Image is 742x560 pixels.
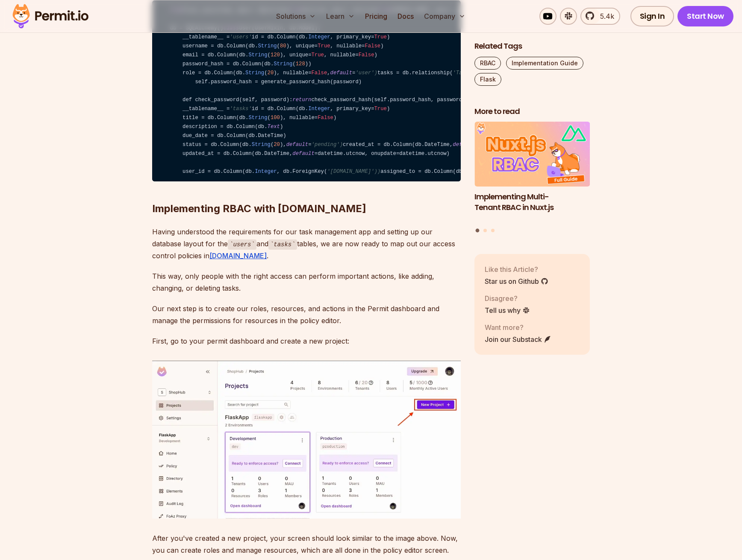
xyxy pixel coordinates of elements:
[230,34,251,40] span: 'users'
[476,229,480,233] button: Go to slide 1
[359,52,374,58] span: False
[152,361,461,519] img: image.png
[209,251,267,260] a: [DOMAIN_NAME]
[580,8,620,25] a: 5.4k
[274,61,292,67] span: String
[630,6,674,26] a: Sign In
[474,106,590,117] h2: More to read
[421,8,469,25] button: Company
[474,41,590,52] h2: Related Tags
[485,276,548,286] a: Star us on Github
[506,57,583,70] a: Implementation Guide
[245,70,264,76] span: String
[485,334,551,344] a: Join our Substack
[453,142,474,148] span: default
[255,169,277,175] span: Integer
[152,226,461,262] p: Having understood the requirements for our task management app and setting up our database layout...
[362,8,391,25] a: Pricing
[485,322,551,332] p: Want more?
[485,293,530,303] p: Disagree?
[152,270,461,294] p: This way, only people with the right access can perform important actions, like adding, changing,...
[474,122,590,234] div: Posts
[292,151,314,157] span: default
[152,0,461,181] code: flask_sqlalchemy import SQLAlchemy datetime import datetime [DOMAIN_NAME] import generate_passwor...
[318,115,333,121] span: False
[152,335,461,347] p: First, go to your permit dashboard and create a new project:
[286,142,308,148] span: default
[327,169,380,175] span: '[DOMAIN_NAME]'))
[292,97,311,103] span: return
[323,8,358,25] button: Learn
[474,122,590,224] li: 1 of 3
[248,115,267,121] span: String
[252,142,271,148] span: String
[394,8,417,25] a: Docs
[474,57,501,70] a: RBAC
[152,532,461,556] p: After you've created a new project, your screen should look similar to the image above. Now, you ...
[268,239,297,250] code: tasks
[491,229,495,232] button: Go to slide 3
[271,115,280,121] span: 100
[268,70,274,76] span: 20
[677,6,733,26] a: Start Now
[474,192,590,213] h3: Implementing Multi-Tenant RBAC in Nuxt.js
[485,264,548,274] p: Like this Article?
[271,52,280,58] span: 120
[280,43,286,49] span: 80
[374,106,387,112] span: True
[308,34,330,40] span: Integer
[485,305,530,315] a: Tell us why
[9,2,92,31] img: Permit logo
[374,34,387,40] span: True
[474,73,501,86] a: Flask
[274,142,280,148] span: 20
[483,229,487,232] button: Go to slide 2
[311,70,327,76] span: False
[330,70,352,76] span: default
[311,52,324,58] span: True
[268,124,280,130] span: Text
[365,43,380,49] span: False
[296,61,305,67] span: 128
[258,43,277,49] span: String
[230,106,251,112] span: 'tasks'
[152,168,461,216] h2: Implementing RBAC with [DOMAIN_NAME]
[453,70,562,76] span: 'Task', backref='owner', lazy=True)
[152,303,461,327] p: Our next step is to create our roles, resources, and actions in the Permit dashboard and manage t...
[312,142,343,148] span: 'pending')
[273,8,319,25] button: Solutions
[474,122,590,187] img: Implementing Multi-Tenant RBAC in Nuxt.js
[228,239,256,250] code: users
[248,52,267,58] span: String
[474,122,590,224] a: Implementing Multi-Tenant RBAC in Nuxt.jsImplementing Multi-Tenant RBAC in Nuxt.js
[595,11,614,21] span: 5.4k
[308,106,330,112] span: Integer
[355,70,377,76] span: 'user')
[318,43,330,49] span: True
